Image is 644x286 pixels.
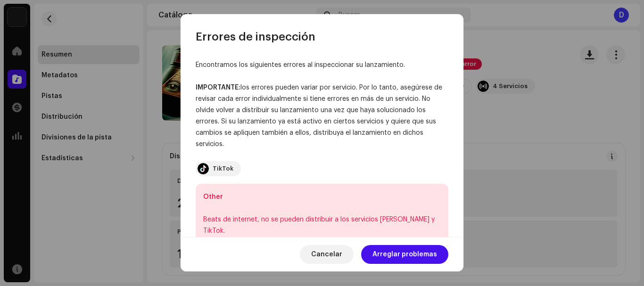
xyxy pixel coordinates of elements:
[300,245,354,264] button: Cancelar
[203,194,223,200] b: Other
[372,245,437,264] span: Arreglar problemas
[213,165,233,172] div: TikTok
[203,214,441,237] div: Beats de internet, no se pueden distribuir a los servicios [PERSON_NAME] y TikTok.
[196,84,240,91] strong: IMPORTANTE:
[361,245,448,264] button: Arreglar problemas
[196,82,448,150] div: los errores pueden variar por servicio. Por lo tanto, asegúrese de revisar cada error individualm...
[196,59,448,71] div: Encontramos los siguientes errores al inspeccionar su lanzamiento.
[196,29,315,44] span: Errores de inspección
[311,245,342,264] span: Cancelar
